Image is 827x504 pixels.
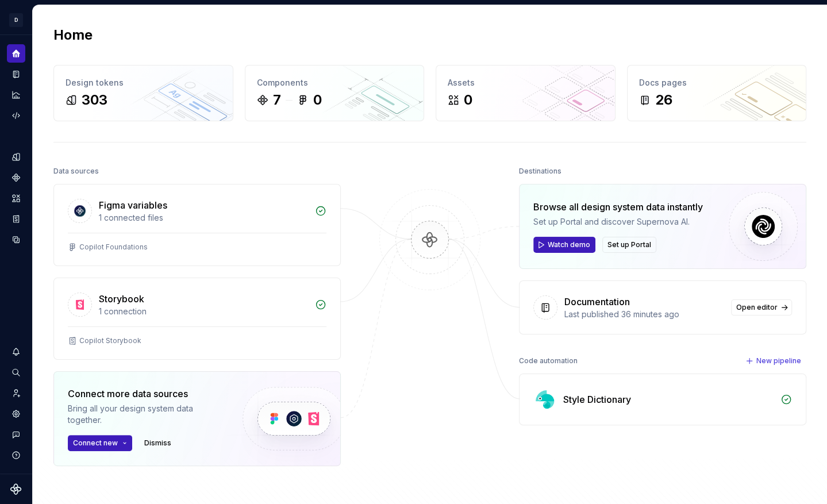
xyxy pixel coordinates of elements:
a: Components [7,168,25,187]
a: Settings [7,405,25,423]
a: Invite team [7,384,25,402]
a: Analytics [7,86,25,104]
a: Design tokens303 [53,65,233,121]
button: Set up Portal [602,237,656,253]
button: Dismiss [139,435,176,451]
span: Watch demo [548,240,590,249]
div: 1 connection [99,306,308,317]
a: Assets0 [436,65,616,121]
div: 0 [313,91,322,109]
div: 1 connected files [99,212,308,224]
a: Data sources [7,230,25,249]
svg: Supernova Logo [10,483,22,495]
button: Watch demo [533,237,595,253]
button: Notifications [7,343,25,361]
a: Design tokens [7,148,25,166]
div: D [9,13,23,27]
div: Data sources [53,163,99,179]
div: 26 [655,91,672,109]
div: Bring all your design system data together. [68,403,223,426]
span: New pipeline [756,356,801,366]
div: Connect more data sources [68,387,223,401]
div: Figma variables [99,198,167,212]
a: Storybook1 connectionCopilot Storybook [53,278,341,360]
button: Search ⌘K [7,363,25,382]
div: Browse all design system data instantly [533,200,703,214]
div: Copilot Storybook [79,336,141,345]
span: Open editor [736,303,778,312]
button: D [2,7,30,32]
div: Destinations [519,163,561,179]
a: Components70 [245,65,425,121]
a: Documentation [7,65,25,83]
div: Set up Portal and discover Supernova AI. [533,216,703,228]
div: 0 [464,91,472,109]
div: Last published 36 minutes ago [564,309,724,320]
div: Assets [448,77,603,89]
div: Storybook [99,292,144,306]
button: Contact support [7,425,25,444]
div: Documentation [564,295,630,309]
div: Code automation [519,353,578,369]
div: Docs pages [639,77,795,89]
a: Assets [7,189,25,207]
span: Set up Portal [607,240,651,249]
span: Dismiss [144,438,171,448]
a: Code automation [7,106,25,125]
h2: Home [53,26,93,44]
a: Storybook stories [7,210,25,228]
a: Figma variables1 connected filesCopilot Foundations [53,184,341,266]
div: Components [257,77,413,89]
button: Connect new [68,435,132,451]
div: Copilot Foundations [79,243,148,252]
button: New pipeline [742,353,806,369]
div: Design tokens [66,77,221,89]
div: Style Dictionary [563,393,631,406]
a: Open editor [731,299,792,316]
span: Connect new [73,438,118,448]
a: Home [7,44,25,63]
div: 7 [273,91,281,109]
div: 303 [82,91,107,109]
a: Docs pages26 [627,65,807,121]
